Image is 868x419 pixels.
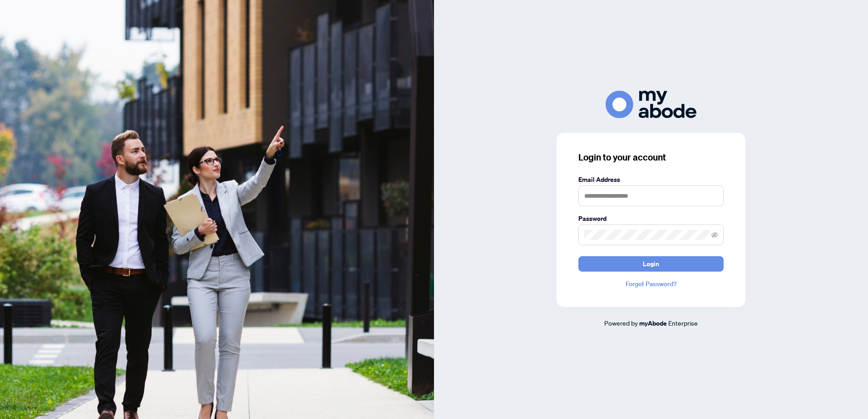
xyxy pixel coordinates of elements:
img: ma-logo [606,91,696,118]
span: Login [643,257,659,271]
label: Email Address [578,175,724,185]
span: Powered by [604,319,638,327]
button: Login [578,256,724,272]
label: Password [578,214,724,224]
span: eye-invisible [711,232,718,238]
a: myAbode [639,318,667,328]
a: Forgot Password? [578,279,724,289]
h3: Login to your account [578,151,724,164]
span: Enterprise [668,319,698,327]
